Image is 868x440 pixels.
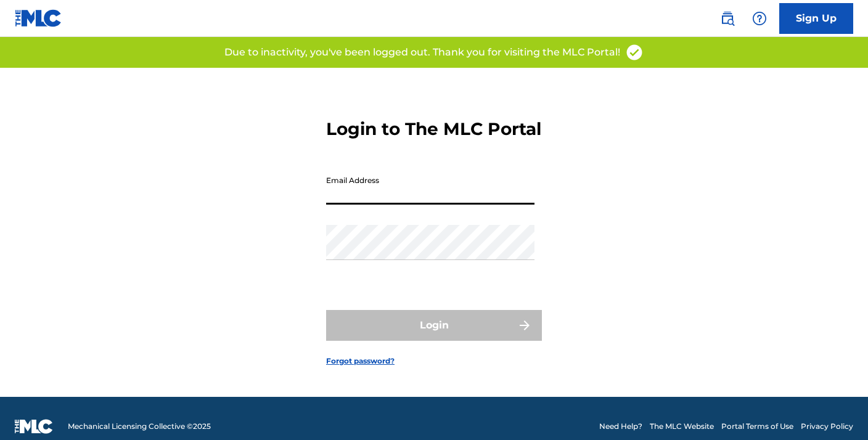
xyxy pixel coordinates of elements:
a: Portal Terms of Use [721,421,793,432]
img: MLC Logo [15,9,62,27]
iframe: Chat Widget [806,381,868,440]
p: Due to inactivity, you've been logged out. Thank you for visiting the MLC Portal! [224,45,620,60]
div: Help [747,6,772,31]
a: Public Search [715,6,740,31]
a: Forgot password? [326,356,395,367]
img: help [752,11,767,26]
h3: Login to The MLC Portal [326,118,541,140]
a: Need Help? [599,421,642,432]
img: access [625,43,644,62]
a: Privacy Policy [801,421,853,432]
a: The MLC Website [650,421,714,432]
span: Mechanical Licensing Collective © 2025 [68,421,211,432]
img: logo [15,419,53,434]
a: Sign Up [779,3,853,34]
img: search [720,11,735,26]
